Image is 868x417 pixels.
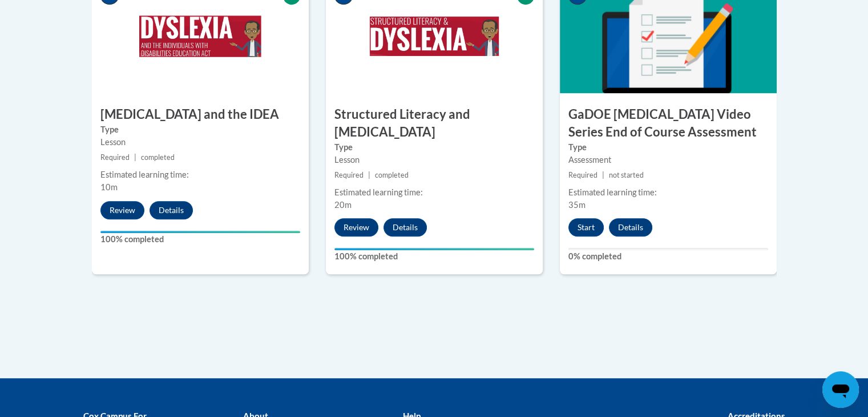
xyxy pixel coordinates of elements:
span: 35m [568,200,586,210]
span: | [602,171,604,179]
label: 0% completed [568,250,768,263]
button: Start [568,218,604,236]
span: 10m [100,182,118,192]
button: Review [334,218,378,236]
iframe: Button to launch messaging window [822,371,859,408]
span: completed [375,171,409,179]
label: 100% completed [100,233,300,246]
label: Type [568,141,768,154]
span: Required [100,153,130,162]
div: Estimated learning time: [100,169,300,181]
div: Your progress [100,231,300,233]
button: Details [150,201,193,219]
span: completed [141,153,175,162]
label: Type [100,123,300,136]
button: Details [609,218,652,236]
label: 100% completed [334,250,534,263]
div: Lesson [100,136,300,149]
span: not started [609,171,644,179]
div: Your progress [334,248,534,250]
div: Assessment [568,154,768,166]
span: | [134,153,136,162]
h3: GaDOE [MEDICAL_DATA] Video Series End of Course Assessment [560,106,777,141]
h3: [MEDICAL_DATA] and the IDEA [92,106,309,123]
span: | [368,171,370,179]
div: Estimated learning time: [568,186,768,199]
label: Type [334,141,534,154]
div: Lesson [334,154,534,166]
button: Details [383,218,427,236]
div: Estimated learning time: [334,186,534,199]
button: Review [100,201,144,219]
span: 20m [334,200,352,210]
span: Required [334,171,364,179]
h3: Structured Literacy and [MEDICAL_DATA] [326,106,543,141]
span: Required [568,171,597,179]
